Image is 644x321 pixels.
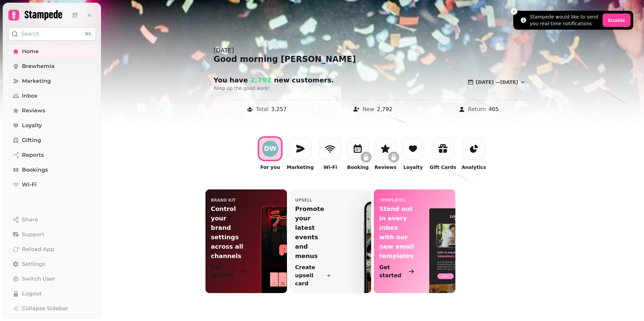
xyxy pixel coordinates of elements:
[211,263,238,280] p: Get started
[404,164,423,171] p: Loyalty
[22,305,68,313] span: Collapse Sidebar
[22,121,42,130] span: Loyalty
[22,166,48,174] span: Bookings
[8,148,96,162] a: Reports
[8,119,96,132] a: Loyalty
[379,204,415,261] p: Stand out in every inbox with our new email templates
[83,30,93,38] div: ⌘K
[8,302,96,315] button: Collapse Sidebar
[22,260,45,268] span: Settings
[8,27,96,41] button: Search⌘K
[379,198,406,203] p: templates
[8,134,96,147] a: Gifting
[476,80,518,84] span: [DATE] — [DATE]
[22,92,37,100] span: Inbox
[22,216,38,224] span: Share
[8,89,96,103] a: Inbox
[8,60,96,73] a: Brewhemia
[22,47,39,56] span: Home
[347,164,368,171] p: Booking
[214,85,386,92] p: Keep up the good work!
[461,164,486,171] p: Analytics
[379,263,407,280] p: Get started
[462,75,532,89] button: [DATE] —[DATE]
[8,287,96,300] button: Logout
[22,245,54,253] span: Reload App
[8,104,96,117] a: Reviews
[8,228,96,241] button: Support
[248,76,271,84] span: 2,792
[8,243,96,256] button: Reload App
[22,290,42,298] span: Logout
[295,204,330,261] p: Promote your latest events and menus
[264,145,277,152] div: D W
[22,275,55,283] span: Switch User
[211,198,236,203] p: Brand Kit
[214,54,532,65] div: Good morning [PERSON_NAME]
[21,30,39,38] p: Search
[22,77,51,85] span: Marketing
[8,178,96,191] a: Wi-Fi
[260,164,280,171] p: For you
[22,62,55,70] span: Brewhemia
[211,204,246,261] p: Control your brand settings across all channels
[603,13,631,27] button: Enable
[8,257,96,271] a: Settings
[22,151,44,159] span: Reports
[323,164,337,171] p: Wi-Fi
[290,189,371,293] a: upsellPromote your latest events and menusCreate upsell card
[205,189,287,293] a: Brand KitControl your brand settings across all channelsGet started
[374,189,455,293] a: templatesStand out in every inbox with our new email templatesGet started
[214,75,343,85] h2: You have new customer s .
[375,164,396,171] p: Reviews
[530,13,600,27] div: Stampede would like to send you real-time notifications
[287,164,314,171] p: Marketing
[429,164,456,171] p: Gift Cards
[22,136,41,144] span: Gifting
[8,272,96,286] button: Switch User
[8,74,96,88] a: Marketing
[8,45,96,58] a: Home
[295,263,325,288] p: Create upsell card
[22,107,45,115] span: Reviews
[22,181,37,189] span: Wi-Fi
[8,213,96,226] button: Share
[22,230,44,239] span: Support
[295,198,312,203] p: upsell
[8,163,96,177] a: Bookings
[511,8,517,15] button: Close toast
[214,46,532,55] div: [DATE]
